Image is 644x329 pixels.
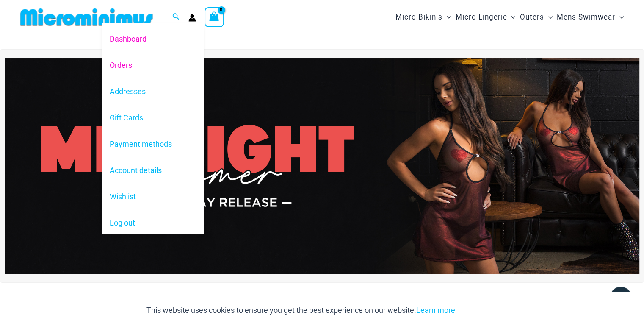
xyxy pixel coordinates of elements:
a: Payment methods [102,131,204,157]
span: Menu Toggle [544,6,553,28]
span: Menu Toggle [615,6,624,28]
span: Menu Toggle [442,6,451,28]
a: Micro BikinisMenu ToggleMenu Toggle [393,4,453,30]
button: Accept [462,300,498,321]
nav: Site Navigation [392,3,627,31]
a: Account icon link [188,14,196,22]
a: Dashboard [102,25,204,52]
a: Addresses [102,78,204,105]
a: Gift Cards [102,105,204,131]
a: Account details [102,157,204,184]
a: Mens SwimwearMenu ToggleMenu Toggle [555,4,626,30]
span: Outers [520,6,544,28]
span: Micro Bikinis [395,6,442,28]
a: Search icon link [172,12,180,22]
a: Micro LingerieMenu ToggleMenu Toggle [453,4,517,30]
p: This website uses cookies to ensure you get the best experience on our website. [146,304,455,317]
a: Log out [102,210,204,236]
a: OutersMenu ToggleMenu Toggle [518,4,555,30]
img: MM SHOP LOGO FLAT [17,8,156,27]
img: Midnight Shimmer Red Dress [5,58,639,274]
span: Micro Lingerie [455,6,507,28]
a: View Shopping Cart, empty [205,7,224,27]
a: Orders [102,52,204,78]
span: Mens Swimwear [557,6,615,28]
a: Wishlist [102,184,204,210]
a: Learn more [416,306,455,315]
span: Menu Toggle [507,6,515,28]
